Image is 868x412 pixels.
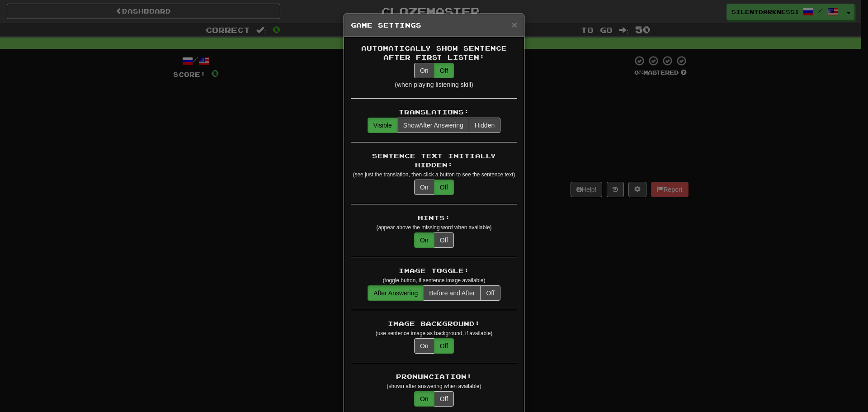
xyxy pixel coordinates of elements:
[403,122,463,129] span: After Answering
[387,383,481,389] small: (shown after answering when available)
[512,20,517,29] button: Close
[397,118,469,133] button: ShowAfter Answering
[351,152,517,170] div: Sentence Text Initially Hidden:
[351,213,517,223] div: Hints:
[351,21,517,30] h5: Game Settings
[351,44,517,62] div: Automatically Show Sentence After First Listen:
[368,118,500,133] div: translations
[434,63,454,78] button: Off
[376,330,492,336] small: (use sentence image as background, if available)
[351,266,517,275] div: Image Toggle:
[414,63,434,78] button: On
[351,80,517,89] div: (when playing listening skill)
[434,338,454,354] button: Off
[351,319,517,328] div: Image Background:
[434,232,454,248] button: Off
[414,338,454,354] div: translations
[469,118,500,133] button: Hidden
[383,277,486,284] small: (toggle button, if sentence image available)
[353,171,515,178] small: (see just the translation, then click a button to see the sentence text)
[368,118,398,133] button: Visible
[351,372,517,381] div: Pronunciation:
[351,108,517,117] div: Translations:
[512,19,517,30] span: ×
[403,122,419,129] span: Show
[414,180,434,195] button: On
[368,285,500,301] div: translations
[414,338,434,354] button: On
[423,285,481,301] button: Before and After
[368,285,424,301] button: After Answering
[434,180,454,195] button: Off
[434,391,454,407] button: Off
[414,391,434,407] button: On
[376,224,491,231] small: (appear above the missing word when available)
[480,285,500,301] button: Off
[414,232,434,248] button: On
